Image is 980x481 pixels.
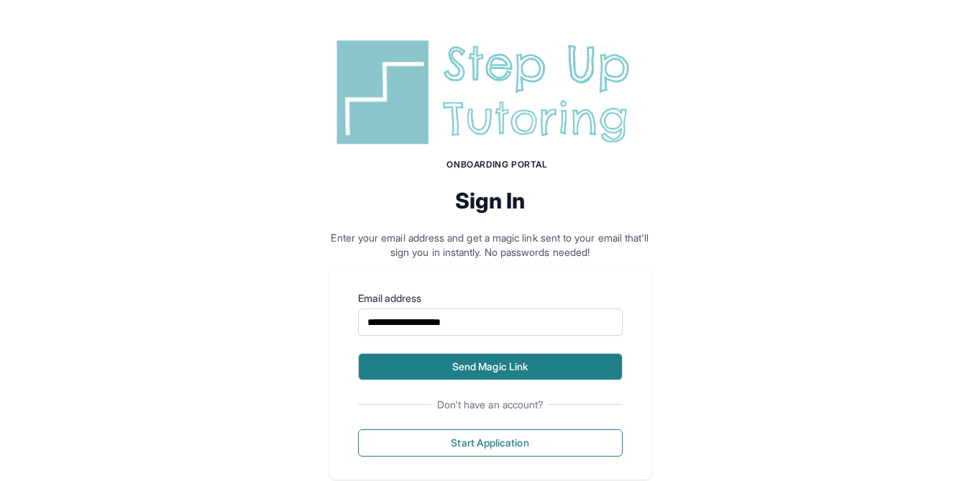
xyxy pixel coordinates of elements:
h2: Sign In [329,188,651,214]
p: Enter your email address and get a magic link sent to your email that'll sign you in instantly. N... [329,231,651,260]
label: Email address [358,291,623,306]
h1: Onboarding Portal [344,159,651,170]
span: Don't have an account? [431,398,549,412]
button: Send Magic Link [358,353,623,380]
img: Step Up Tutoring horizontal logo [329,35,651,150]
button: Start Application [358,429,623,457]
